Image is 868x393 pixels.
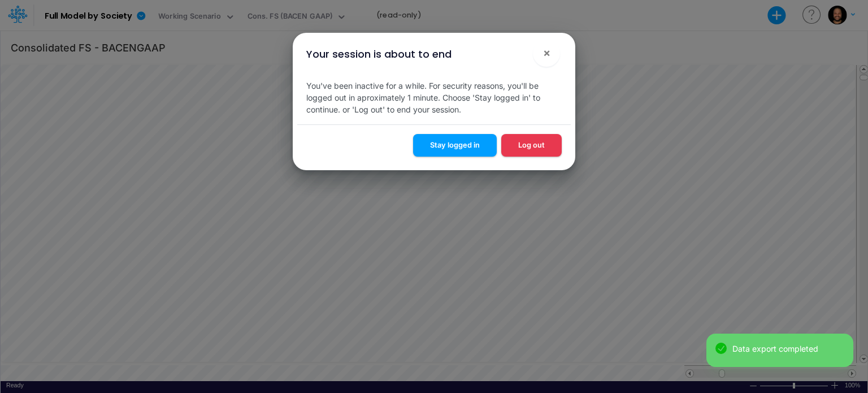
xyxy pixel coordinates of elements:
div: Your session is about to end [306,46,452,62]
div: Data export completed [732,343,844,355]
button: Close [533,40,560,67]
button: Log out [501,134,562,156]
div: You've been inactive for a while. For security reasons, you'll be logged out in aproximately 1 mi... [297,71,571,124]
span: × [543,46,550,59]
button: Stay logged in [413,134,497,156]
